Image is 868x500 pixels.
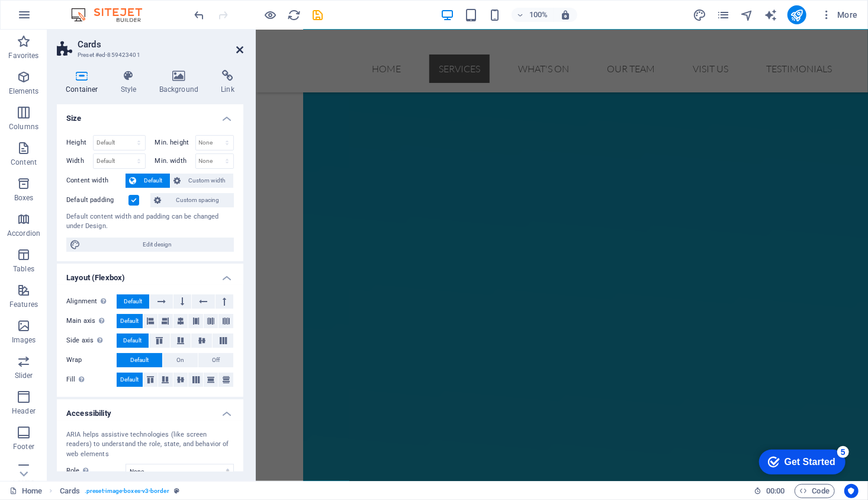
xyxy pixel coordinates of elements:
[60,484,179,498] nav: breadcrumb
[130,353,149,367] span: Default
[764,8,778,22] button: text_generator
[117,353,162,367] button: Default
[821,9,858,21] span: More
[12,406,36,416] p: Header
[78,50,220,60] h3: Preset #ed-859423401
[14,193,34,203] p: Boxes
[85,484,169,498] span: . preset-image-boxes-v3-border
[800,484,830,498] span: Code
[35,13,86,24] div: Get Started
[150,70,213,95] h4: Background
[66,158,93,164] label: Width
[84,238,230,252] span: Edit design
[12,335,36,345] p: Images
[844,484,859,498] button: Usercentrics
[560,9,571,20] i: On resize automatically adjust zoom level to fit chosen device.
[192,8,207,22] button: undo
[7,229,40,238] p: Accordion
[716,8,730,22] i: Pages (Ctrl+Alt+S)
[66,294,117,309] label: Alignment
[311,8,325,22] button: save
[9,484,42,498] a: Click to cancel selection. Double-click to open Pages
[816,5,863,24] button: More
[123,334,142,348] span: Default
[174,488,179,494] i: This element is a customizable preset
[117,334,149,348] button: Default
[766,484,785,498] span: 00 00
[512,8,554,22] button: 100%
[57,70,112,95] h4: Container
[311,8,325,22] i: Save (Ctrl+S)
[117,373,143,387] button: Default
[795,484,835,498] button: Code
[764,8,777,22] i: AI Writer
[57,104,243,126] h4: Size
[124,294,142,309] span: Default
[66,430,234,460] div: ARIA helps assistive technologies (like screen readers) to understand the role, state, and behavi...
[263,8,278,22] button: Click here to leave preview mode and continue editing
[66,334,117,348] label: Side axis
[78,39,243,50] h2: Cards
[693,8,707,22] button: design
[212,70,243,95] h4: Link
[155,158,195,164] label: Min. width
[13,442,34,451] p: Footer
[787,5,806,24] button: publish
[9,86,39,96] p: Elements
[88,2,99,14] div: 5
[66,139,93,146] label: Height
[529,8,548,22] h6: 100%
[740,8,754,22] button: navigator
[66,193,128,207] label: Default padding
[9,300,38,309] p: Features
[774,486,776,495] span: :
[155,139,195,146] label: Min. height
[140,174,166,188] span: Default
[13,264,34,274] p: Tables
[171,174,234,188] button: Custom width
[66,314,117,328] label: Main axis
[716,8,731,22] button: pages
[66,373,117,387] label: Fill
[288,8,301,22] i: Reload page
[8,51,38,60] p: Favorites
[212,353,220,367] span: Off
[790,8,803,22] i: Publish
[150,193,234,207] button: Custom spacing
[198,353,233,367] button: Off
[126,174,170,188] button: Default
[15,371,33,380] p: Slider
[57,399,243,421] h4: Accessibility
[120,314,139,328] span: Default
[57,264,243,285] h4: Layout (Flexbox)
[754,484,785,498] h6: Session time
[117,314,143,328] button: Default
[66,463,92,477] span: Role
[66,174,126,188] label: Content width
[163,353,198,367] button: On
[66,238,234,252] button: Edit design
[9,6,96,31] div: Get Started 5 items remaining, 0% complete
[693,8,706,22] i: Design (Ctrl+Alt+Y)
[120,373,139,387] span: Default
[11,158,37,167] p: Content
[193,8,207,22] i: Undo: Change image (Ctrl+Z)
[60,484,80,498] span: Click to select. Double-click to edit
[740,8,754,22] i: Navigator
[68,8,157,22] img: Editor Logo
[176,353,184,367] span: On
[66,353,117,367] label: Wrap
[117,294,149,309] button: Default
[66,212,234,232] div: Default content width and padding can be changed under Design.
[165,193,230,207] span: Custom spacing
[9,122,38,132] p: Columns
[112,70,150,95] h4: Style
[287,8,301,22] button: reload
[185,174,230,188] span: Custom width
